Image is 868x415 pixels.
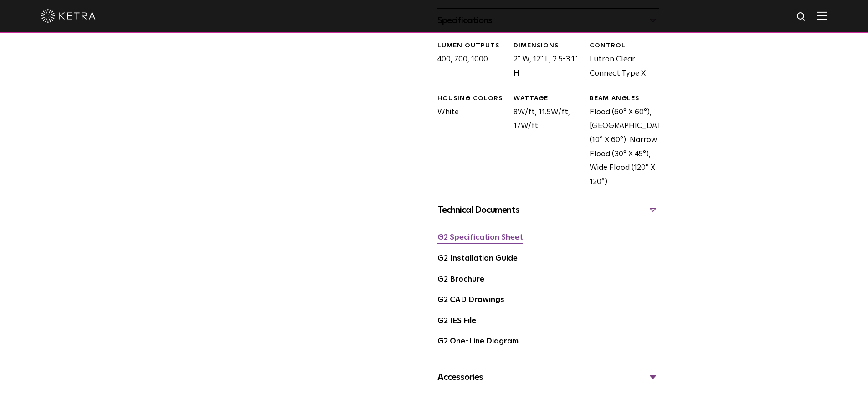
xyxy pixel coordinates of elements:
img: search icon [796,11,807,23]
div: CONTROL [590,41,659,51]
div: Accessories [437,370,659,384]
a: G2 One-Line Diagram [437,338,519,345]
img: Hamburger%20Nav.svg [817,11,827,20]
div: DIMENSIONS [514,41,583,51]
div: WATTAGE [514,94,583,103]
a: G2 Installation Guide [437,255,518,262]
div: White [431,94,507,189]
div: LUMEN OUTPUTS [437,41,507,51]
div: Flood (60° X 60°), [GEOGRAPHIC_DATA] (10° X 60°), Narrow Flood (30° X 45°), Wide Flood (120° X 120°) [583,94,659,189]
div: 8W/ft, 11.5W/ft, 17W/ft [507,94,583,189]
img: ketra-logo-2019-white [41,9,96,23]
a: G2 IES File [437,317,476,325]
div: 400, 700, 1000 [431,41,507,81]
div: BEAM ANGLES [590,94,659,103]
a: G2 CAD Drawings [437,296,504,304]
div: HOUSING COLORS [437,94,507,103]
a: G2 Specification Sheet [437,234,523,241]
div: 2" W, 12" L, 2.5-3.1" H [507,41,583,81]
a: G2 Brochure [437,276,484,283]
div: Lutron Clear Connect Type X [583,41,659,81]
div: Technical Documents [437,203,659,217]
